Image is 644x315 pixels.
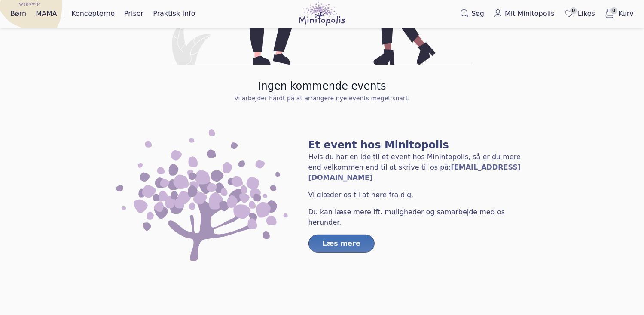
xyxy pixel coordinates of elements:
[299,2,345,26] img: Minitopolis logo
[601,6,637,21] button: 0Kurv
[308,152,528,183] span: Hvis du har en ide til et event hos Minintopolis, så er du mere end velkommen end til at skrive t...
[308,163,521,182] a: [EMAIL_ADDRESS][DOMAIN_NAME]
[457,7,488,21] button: Søg
[610,7,617,14] span: 0
[578,9,595,19] span: Likes
[7,7,30,21] a: Børn
[116,129,288,261] img: Minitopolis' lilla logo
[308,190,414,200] span: Vi glæder os til at høre fra dig.
[490,7,558,21] a: Mit Minitopolis
[308,138,528,152] h3: Et event hos Minitopolis
[561,6,598,21] a: 0Likes
[308,207,528,228] span: Du kan læse mere ift. muligheder og samarbejde med os herunder.
[308,235,375,253] a: Læs mere
[234,95,410,102] p: Vi arbejder hårdt på at arrangere nye events meget snart.
[121,7,147,21] a: Priser
[471,9,484,19] span: Søg
[505,9,555,19] span: Mit Minitopolis
[570,7,577,14] span: 0
[150,7,198,21] a: Praktisk info
[618,9,634,19] span: Kurv
[32,7,61,21] a: MAMA
[68,7,118,21] a: Koncepterne
[234,79,410,93] h3: Ingen kommende events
